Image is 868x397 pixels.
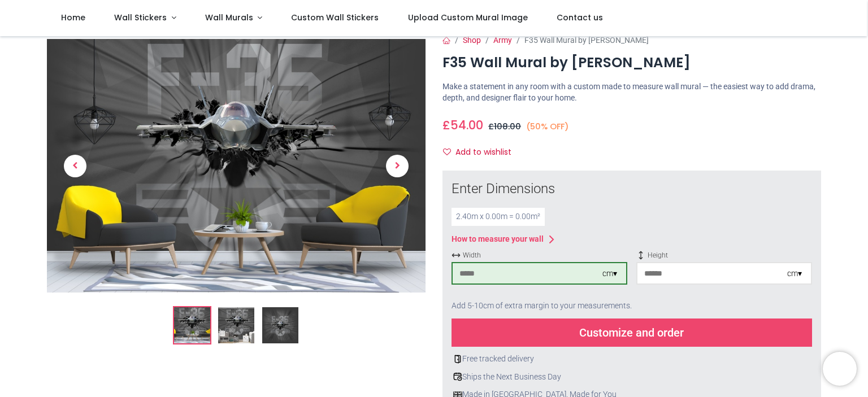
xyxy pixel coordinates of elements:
span: Width [452,251,627,260]
span: £ [442,117,483,133]
img: F35 Wall Mural by David Penfound [47,39,426,293]
i: Add to wishlist [443,148,451,156]
small: (50% OFF) [526,121,569,133]
span: £ [488,121,521,132]
span: Previous [64,155,86,177]
span: 54.00 [450,117,483,133]
span: F35 Wall Mural by [PERSON_NAME] [524,36,649,45]
p: Make a statement in any room with a custom made to measure wall mural — the easiest way to add dr... [442,81,821,103]
div: cm ▾ [602,268,617,280]
a: Army [493,36,512,45]
img: WS-55047-02 [218,307,254,343]
img: WS-55047-03 [262,307,298,343]
iframe: Brevo live chat [823,352,857,386]
a: Shop [463,36,481,45]
img: F35 Wall Mural by David Penfound [174,307,210,343]
div: How to measure your wall [452,234,544,245]
span: Wall Murals [205,12,253,23]
div: 2.40 m x 0.00 m = 0.00 m² [452,208,545,226]
span: 108.00 [494,121,521,132]
span: Next [386,155,409,177]
div: Customize and order [452,319,812,347]
span: Custom Wall Stickers [291,12,379,23]
div: cm ▾ [787,268,802,280]
span: Contact us [557,12,603,23]
a: Next [369,77,426,255]
div: Ships the Next Business Day [452,372,812,383]
div: Add 5-10cm of extra margin to your measurements. [452,294,812,319]
span: Upload Custom Mural Image [408,12,528,23]
div: Free tracked delivery [452,354,812,365]
a: Previous [47,77,103,255]
div: Enter Dimensions [452,180,812,199]
span: Home [61,12,85,23]
span: Height [636,251,812,260]
span: Wall Stickers [114,12,167,23]
h1: F35 Wall Mural by [PERSON_NAME] [442,53,821,72]
button: Add to wishlistAdd to wishlist [442,143,521,162]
